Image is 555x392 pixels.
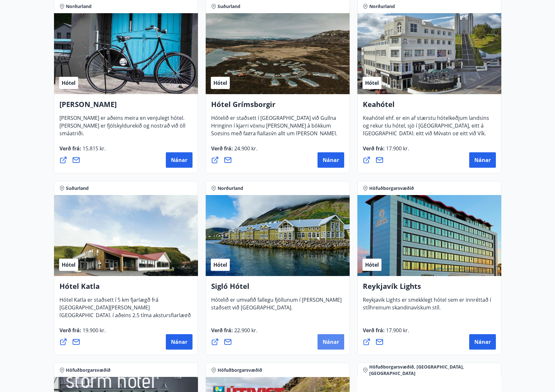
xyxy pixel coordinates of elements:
[369,185,414,192] span: Höfuðborgarsvæðið
[171,156,187,164] span: Nánar
[318,152,344,168] button: Nánar
[211,327,257,339] span: Verð frá :
[166,334,192,350] button: Nánar
[233,327,257,334] span: 22.900 kr.
[363,114,489,157] span: Keahótel ehf. er ein af stærstu hótelkeðjum landsins og rekur tíu hótel, sjö í [GEOGRAPHIC_DATA],...
[469,152,496,168] button: Nánar
[81,145,106,152] span: 15.815 kr.
[59,145,106,157] span: Verð frá :
[363,145,409,157] span: Verð frá :
[166,152,192,168] button: Nánar
[318,334,344,350] button: Nánar
[59,99,192,114] h4: [PERSON_NAME]
[213,79,227,86] span: Hótel
[469,334,496,350] button: Nánar
[59,327,106,339] span: Verð frá :
[211,145,257,157] span: Verð frá :
[66,3,92,10] span: Norðurland
[365,79,379,86] span: Hótel
[474,338,491,345] span: Nánar
[59,114,185,142] span: [PERSON_NAME] er aðeins meira en venjulegt hótel. [PERSON_NAME] er fjölskyldurekið og nostrað við...
[363,296,491,316] span: Reykjavik Lights er smekklegt hótel sem er innréttað í stílhreinum skandinavískum stíl.
[171,338,187,345] span: Nánar
[323,338,339,345] span: Nánar
[62,261,76,268] span: Hótel
[363,99,496,114] h4: Keahótel
[323,156,339,164] span: Nánar
[211,114,337,157] span: Hótelið er staðsett í [GEOGRAPHIC_DATA] við Gullna Hringinn í kjarri vöxnu [PERSON_NAME] á bökkum...
[218,3,240,10] span: Suðurland
[59,281,192,296] h4: Hótel Katla
[233,145,257,152] span: 24.900 kr.
[218,367,262,373] span: Höfuðborgarsvæðið
[385,327,409,334] span: 17.900 kr.
[211,296,342,316] span: Hótelið er umvafið fallegu fjöllunum í [PERSON_NAME] staðsett við [GEOGRAPHIC_DATA].
[369,3,395,10] span: Norðurland
[59,296,191,332] span: Hótel Katla er staðsett í 5 km fjarlægð frá [GEOGRAPHIC_DATA][PERSON_NAME][GEOGRAPHIC_DATA], í að...
[213,261,227,268] span: Hótel
[369,364,496,377] span: Höfuðborgarsvæðið, [GEOGRAPHIC_DATA], [GEOGRAPHIC_DATA]
[211,99,344,114] h4: Hótel Grímsborgir
[66,185,89,192] span: Suðurland
[385,145,409,152] span: 17.900 kr.
[62,79,76,86] span: Hótel
[474,156,491,164] span: Nánar
[218,185,243,192] span: Norðurland
[66,367,111,373] span: Höfuðborgarsvæðið
[365,261,379,268] span: Hótel
[81,327,106,334] span: 19.900 kr.
[211,281,344,296] h4: Sigló Hótel
[363,281,496,296] h4: Reykjavík Lights
[363,327,409,339] span: Verð frá :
